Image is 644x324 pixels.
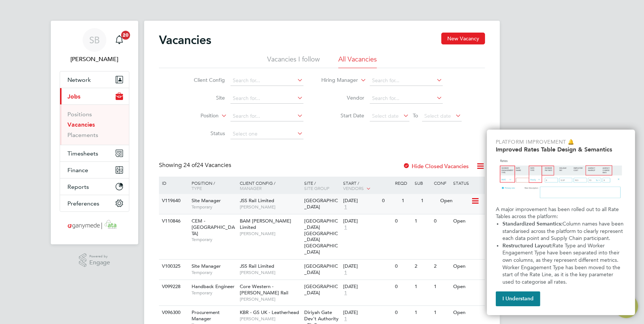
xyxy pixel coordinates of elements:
div: 1 [413,306,432,320]
div: ID [160,177,186,189]
div: [DATE] [343,310,391,316]
span: Network [67,76,91,83]
li: Vacancies I follow [267,55,320,68]
div: Open [452,306,484,320]
label: Hiring Manager [316,77,358,84]
span: 1 [343,316,348,322]
nav: Main navigation [51,21,138,244]
div: Site / [303,177,342,194]
span: Jobs [67,93,80,100]
span: Stephanie Bolland [60,55,129,64]
div: V099228 [160,280,186,294]
div: Conf [432,177,451,189]
span: 20 [121,31,130,40]
div: [DATE] [343,218,391,224]
span: Core Western - [PERSON_NAME] Rail [240,283,288,296]
div: Client Config / [238,177,303,194]
div: 0 [432,214,451,228]
span: To [411,111,421,120]
p: Platform Improvement 🔔 [496,138,626,146]
input: Search for... [230,111,303,121]
label: Vendor [322,94,365,101]
span: 24 of [183,161,197,169]
div: 1 [400,194,419,208]
span: 1 [343,290,348,296]
div: Position / [186,177,238,194]
div: Sub [413,177,432,189]
span: Temporary [192,290,236,296]
a: Vacancies [67,121,95,128]
span: Site Group [305,185,330,191]
a: Positions [67,111,92,118]
span: Vendors [343,185,364,191]
div: 1 [432,306,451,320]
span: Powered by [89,253,110,260]
span: JSS Rail Limited [240,263,274,269]
input: Search for... [370,93,443,104]
span: Temporary [192,237,236,243]
span: SB [89,35,100,45]
span: Select date [425,113,451,119]
span: Handback Engineer [192,283,235,290]
a: Go to home page [60,219,129,231]
input: Select one [230,129,303,139]
div: 0 [393,214,412,228]
span: 1 [343,204,348,210]
div: Reqd [393,177,412,189]
span: Finance [67,167,88,174]
span: Select date [372,113,399,119]
span: Manager [240,185,262,191]
span: [GEOGRAPHIC_DATA] [305,283,338,296]
label: Client Config [183,77,225,83]
span: 24 Vacancies [183,161,231,169]
span: [GEOGRAPHIC_DATA] [GEOGRAPHIC_DATA] [GEOGRAPHIC_DATA] [305,218,338,255]
span: Timesheets [67,150,98,157]
div: Open [452,260,484,273]
div: 2 [432,260,451,273]
a: Go to account details [60,28,129,64]
input: Search for... [230,76,303,86]
div: 0 [393,260,412,273]
img: ganymedesolutions-logo-retina.png [66,219,124,231]
span: BAM [PERSON_NAME] Limited [240,218,291,230]
span: [PERSON_NAME] [240,296,301,302]
div: [DATE] [343,263,391,270]
span: 1 [343,270,348,276]
span: [PERSON_NAME] [240,231,301,237]
li: All Vacancies [338,55,377,68]
a: Placements [67,131,98,138]
span: Preferences [67,200,99,207]
div: V100325 [160,260,186,273]
span: JSS Rail Limited [240,197,274,204]
div: 0 [393,306,412,320]
span: Temporary [192,204,236,210]
div: Start / [341,177,393,195]
label: Status [183,130,225,137]
span: [PERSON_NAME] [240,204,301,210]
label: Hide Closed Vacancies [403,163,469,170]
h2: Vacancies [159,33,211,47]
div: Open [452,214,484,228]
input: Search for... [230,93,303,104]
strong: Restructured Layout: [502,243,552,249]
div: Status [452,177,484,189]
h2: Improved Rates Table Design & Semantics [496,146,626,153]
span: KBR - GS UK - Leatherhead [240,309,299,315]
input: Search for... [370,76,443,86]
span: Site Manager [192,263,221,269]
div: 0 [380,194,399,208]
div: 0 [393,280,412,294]
div: Improved Rate Table Semantics [487,130,635,315]
span: Engage [89,260,110,266]
button: I Understand [496,291,540,306]
span: CEM - [GEOGRAPHIC_DATA] [192,218,235,237]
p: A major improvement has been rolled out to all Rate Tables across the platform: [496,206,626,220]
button: New Vacancy [441,33,485,44]
strong: Standardized Semantics: [502,221,562,227]
img: Updated Rates Table Design & Semantics [496,156,626,203]
div: Open [452,280,484,294]
div: 1 [432,280,451,294]
label: Position [176,112,219,120]
span: Rate Type and Worker Engagement Type have been separated into their own columns, as they represen... [502,243,622,285]
div: [DATE] [343,198,378,204]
